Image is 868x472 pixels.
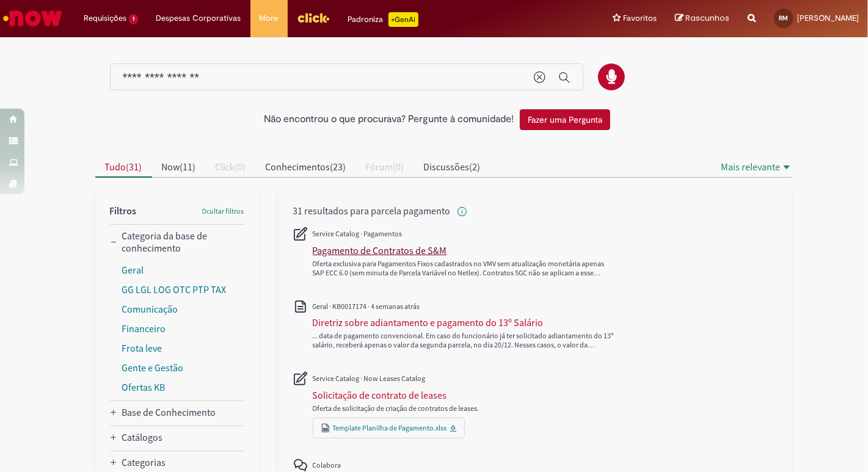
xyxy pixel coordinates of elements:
a: Rascunhos [675,13,729,24]
p: +GenAi [388,12,418,27]
img: ServiceNow [1,6,64,31]
span: Despesas Corporativas [156,12,241,24]
span: More [260,12,279,24]
h2: Não encontrou o que procurava? Pergunte à comunidade! [264,114,514,125]
span: RM [779,14,789,22]
span: Favoritos [623,12,657,24]
span: Rascunhos [685,12,729,24]
span: Requisições [84,12,126,24]
button: Fazer uma Pergunta [520,109,610,130]
span: 1 [129,14,138,24]
img: click_logo_yellow_360x200.png [297,9,330,27]
div: Padroniza [348,12,418,27]
span: [PERSON_NAME] [797,13,859,23]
